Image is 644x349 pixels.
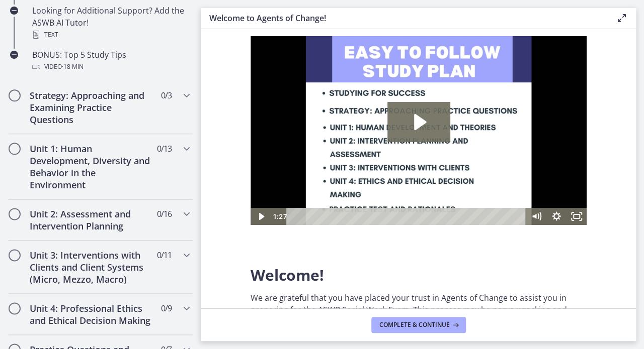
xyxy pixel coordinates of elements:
span: 0 / 9 [161,302,172,314]
span: 0 / 13 [157,143,172,155]
span: 0 / 16 [157,208,172,220]
span: Complete & continue [379,321,450,329]
div: Looking for Additional Support? Add the ASWB AI Tutor! [32,5,189,41]
div: Text [32,29,189,41]
h2: Unit 2: Assessment and Intervention Planning [30,208,152,232]
button: Complete & continue [371,317,466,333]
h2: Unit 3: Interventions with Clients and Client Systems (Micro, Mezzo, Macro) [30,249,152,285]
span: Welcome! [251,265,324,285]
button: Fullscreen [316,172,336,189]
span: 0 / 3 [161,89,172,101]
h2: Unit 4: Professional Ethics and Ethical Decision Making [30,302,152,326]
div: Video [32,61,189,73]
button: Show settings menu [296,172,316,189]
h2: Unit 1: Human Development, Diversity and Behavior in the Environment [30,143,152,191]
div: Playbar [43,172,271,189]
h2: Strategy: Approaching and Examining Practice Questions [30,89,152,126]
button: Play Video: c1o6hcmjueu5qasqsu00.mp4 [137,66,200,106]
div: BONUS: Top 5 Study Tips [32,49,189,73]
span: · 18 min [62,61,84,73]
h3: Welcome to Agents of Change! [209,12,600,24]
span: 0 / 11 [157,249,172,261]
p: We are grateful that you have placed your trust in Agents of Change to assist you in preparing fo... [251,292,587,328]
button: Mute [276,172,296,189]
